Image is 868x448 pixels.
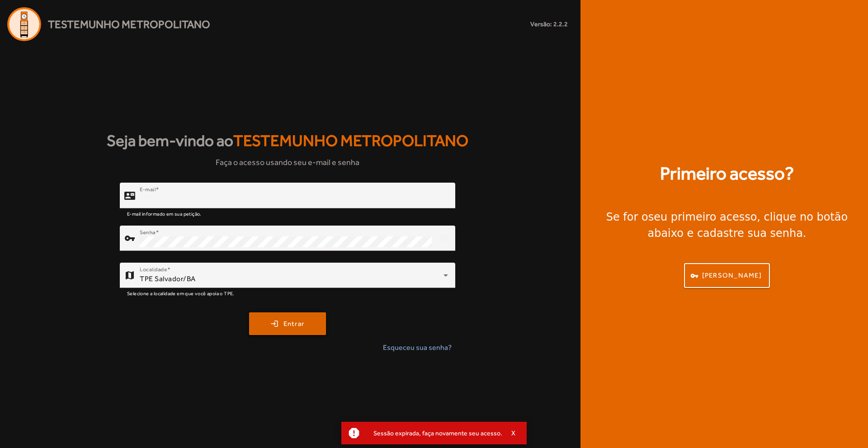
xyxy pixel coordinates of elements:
span: Entrar [283,319,305,329]
mat-icon: contact_mail [124,190,135,201]
span: Testemunho Metropolitano [48,16,210,33]
span: [PERSON_NAME] [702,270,762,281]
mat-icon: report [347,426,361,440]
button: Entrar [249,312,326,335]
mat-icon: vpn_key [124,233,135,244]
span: Faça o acesso usando seu e-mail e senha [216,156,359,168]
mat-label: Localidade [140,266,167,273]
mat-icon: map [124,270,135,281]
strong: Primeiro acesso? [660,160,794,187]
span: Esqueceu sua senha? [383,342,452,353]
span: Testemunho Metropolitano [233,132,468,150]
small: Versão: 2.2.2 [530,19,568,29]
mat-hint: E-mail informado em sua petição. [127,208,202,218]
button: [PERSON_NAME] [684,263,770,288]
strong: seu primeiro acesso [648,211,757,223]
button: X [502,429,525,437]
strong: Seja bem-vindo ao [107,129,468,153]
img: Logo Agenda [7,7,41,41]
mat-label: Senha [140,229,156,236]
span: TPE Salvador/BA [140,274,196,283]
mat-label: E-mail [140,186,156,193]
mat-hint: Selecione a localidade em que você apoia o TPE. [127,288,235,298]
div: Sessão expirada, faça novamente seu acesso. [366,427,502,439]
div: Se for o , clique no botão abaixo e cadastre sua senha. [591,209,863,241]
mat-icon: visibility_off [434,227,455,249]
span: X [511,429,516,437]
